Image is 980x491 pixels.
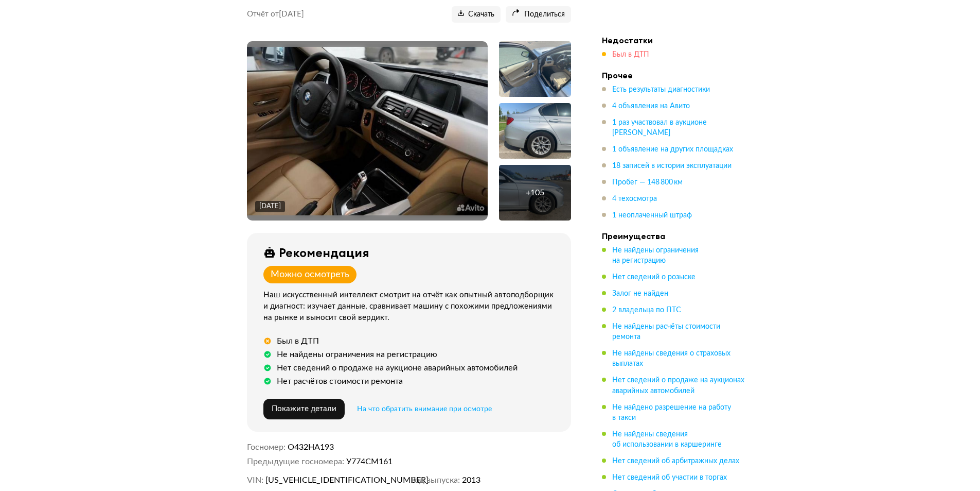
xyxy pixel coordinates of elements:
[612,431,722,448] span: Не найдены сведения об использовании в каршеринге
[346,456,571,467] dd: У774СМ161
[462,475,480,485] span: 2013
[259,202,281,211] div: [DATE]
[612,212,692,219] span: 1 неоплаченный штраф
[277,349,437,360] div: Не найдены ограничения на регистрацию
[452,6,501,23] button: Скачать
[277,363,518,373] div: Нет сведений о продаже на аукционе аварийных автомобилей
[247,475,263,485] dt: VIN
[263,290,559,324] div: Наш искусственный интеллект смотрит на отчёт как опытный автоподборщик и диагност: изучает данные...
[612,377,744,394] span: Нет сведений о продаже на аукционах аварийных автомобилей
[512,10,565,20] span: Поделиться
[458,10,494,20] span: Скачать
[612,162,732,170] span: 18 записей в истории эксплуатации
[526,188,544,198] div: + 105
[265,475,384,485] span: [US_VEHICLE_IDENTIFICATION_NUMBER]
[288,443,334,451] span: О432НА193
[612,274,696,281] span: Нет сведений о розыске
[612,103,690,110] span: 4 объявления на Авито
[271,269,349,280] div: Можно осмотреть
[506,6,571,23] button: Поделиться
[602,70,746,80] h4: Прочее
[272,405,336,413] span: Покажите детали
[612,146,733,153] span: 1 объявление на других площадках
[247,442,286,452] dt: Госномер
[411,475,460,485] dt: Год выпуска
[263,399,345,419] button: Покажите детали
[247,47,488,215] img: Main car
[612,195,657,202] span: 4 техосмотра
[602,231,746,241] h4: Преимущества
[612,247,699,264] span: Не найдены ограничения на регистрацию
[357,405,492,413] span: На что обратить внимание при осмотре
[612,458,739,465] span: Нет сведений об арбитражных делах
[612,350,730,367] span: Не найдены сведения о страховых выплатах
[612,474,727,481] span: Нет сведений об участии в торгах
[602,35,746,45] h4: Недостатки
[612,119,707,137] span: 1 раз участвовал в аукционе [PERSON_NAME]
[277,336,319,346] div: Был в ДТП
[612,86,710,93] span: Есть результаты диагностики
[612,323,720,341] span: Не найдены расчёты стоимости ремонта
[612,307,681,314] span: 2 владельца по ПТС
[612,290,668,297] span: Залог не найден
[247,9,304,20] p: Отчёт от [DATE]
[279,245,369,260] div: Рекомендация
[612,51,649,58] span: Был в ДТП
[277,376,403,386] div: Нет расчётов стоимости ремонта
[247,456,344,467] dt: Предыдущие госномера
[612,179,683,186] span: Пробег — 148 800 км
[612,404,731,421] span: Не найдено разрешение на работу в такси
